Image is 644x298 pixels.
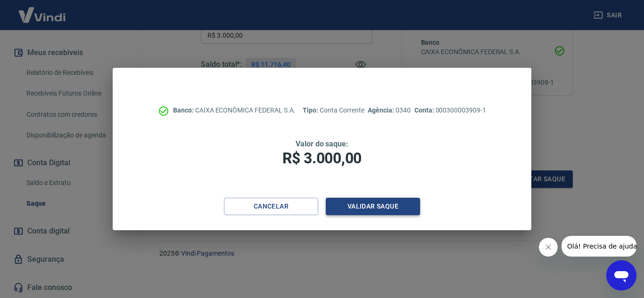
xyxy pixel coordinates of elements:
iframe: Botão para abrir a janela de mensagens [606,260,636,290]
span: Banco: [173,106,195,114]
iframe: Mensagem da empresa [561,236,636,257]
button: Cancelar [224,198,318,215]
span: Tipo: [303,106,320,114]
span: Valor do saque: [296,139,348,148]
iframe: Fechar mensagem [539,238,558,257]
span: R$ 3.000,00 [282,149,362,167]
p: 000300003909-1 [414,105,486,115]
p: Conta Corrente [303,105,364,115]
p: CAIXA ECONÔMICA FEDERAL S.A. [173,105,295,115]
p: 0340 [368,105,410,115]
span: Agência: [368,106,396,114]
span: Olá! Precisa de ajuda? [6,7,79,14]
span: Conta: [414,106,436,114]
button: Validar saque [326,198,420,215]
